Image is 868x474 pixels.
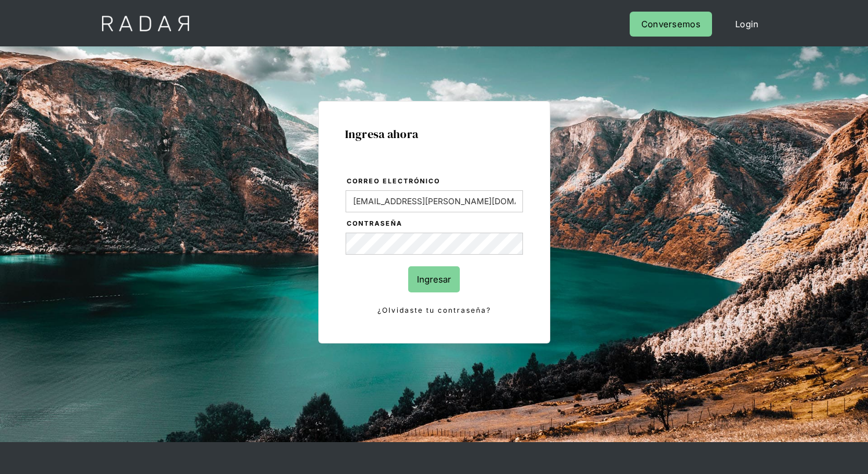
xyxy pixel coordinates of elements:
[630,12,712,37] a: Conversemos
[346,190,523,212] input: bruce@wayne.com
[345,175,524,317] form: Login Form
[724,12,771,37] a: Login
[347,176,523,187] label: Correo electrónico
[345,128,524,140] h1: Ingresa ahora
[347,218,523,230] label: Contraseña
[408,266,460,292] input: Ingresar
[346,304,523,317] a: ¿Olvidaste tu contraseña?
